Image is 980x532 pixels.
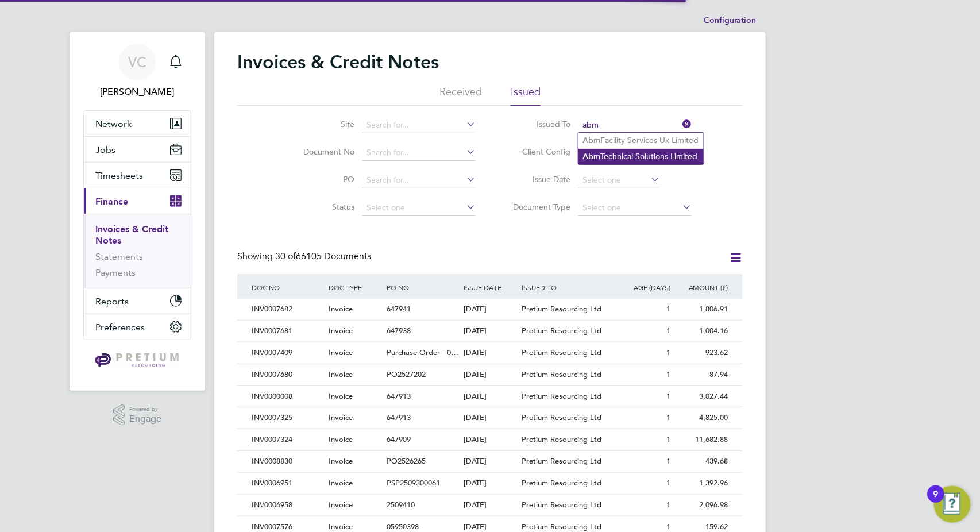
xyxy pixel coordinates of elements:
span: Pretium Resourcing Ltd [522,369,601,379]
div: [DATE] [461,429,519,450]
div: INV0007409 [249,342,326,364]
span: Invoice [329,500,353,510]
input: Search for... [362,117,476,133]
li: Technical Solutions Limited [578,149,704,164]
label: PO [288,174,354,184]
div: [DATE] [461,473,519,494]
button: Finance [84,188,191,214]
label: Issued To [504,119,570,129]
div: 1,004.16 [673,321,731,342]
div: 923.62 [673,342,731,364]
input: Search for... [578,117,692,133]
div: 4,825.00 [673,407,731,429]
span: Invoice [329,326,353,336]
span: Invoice [329,369,353,379]
b: Abm [583,152,601,161]
span: 1 [666,478,670,488]
span: Timesheets [95,170,143,181]
span: 2509410 [387,500,415,510]
div: 11,682.88 [673,429,731,450]
div: 439.68 [673,451,731,472]
div: [DATE] [461,342,519,364]
input: Search for... [362,145,476,161]
label: Status [288,202,354,212]
span: 647909 [387,434,411,444]
input: Select one [578,172,660,188]
div: INV0007680 [249,364,326,385]
div: DOC TYPE [326,274,384,300]
li: Facility Services Uk Limited [578,133,704,148]
a: Payments [95,267,136,278]
span: 1 [666,326,670,336]
span: 1 [666,369,670,379]
div: Finance [84,214,191,288]
span: Pretium Resourcing Ltd [522,304,601,314]
span: Jobs [95,144,115,155]
span: 1 [666,391,670,401]
button: Jobs [84,137,191,162]
div: [DATE] [461,321,519,342]
input: Select one [362,200,476,216]
div: INV0007681 [249,321,326,342]
label: Document Type [504,202,570,212]
div: AMOUNT (£) [673,274,731,300]
span: Invoice [329,434,353,444]
span: 1 [666,522,670,531]
span: PO2527202 [387,369,426,379]
div: PO NO [384,274,461,300]
span: Pretium Resourcing Ltd [522,500,601,510]
div: INV0006951 [249,473,326,494]
span: 647913 [387,413,411,422]
span: Invoice [329,391,353,401]
input: Select one [578,200,692,216]
div: INV0008830 [249,451,326,472]
span: Pretium Resourcing Ltd [522,391,601,401]
span: Preferences [95,322,145,333]
div: ISSUE DATE [461,274,519,300]
span: Purchase Order - 0… [387,348,458,357]
button: Reports [84,288,191,314]
span: 30 of [275,250,296,262]
span: Pretium Resourcing Ltd [522,456,601,466]
a: Powered byEngage [113,404,162,426]
li: Configuration [704,9,757,32]
span: 647938 [387,326,411,336]
div: DOC NO [249,274,326,300]
span: 1 [666,348,670,357]
button: Open Resource Center, 9 new notifications [934,486,971,523]
button: Timesheets [84,163,191,188]
span: 05950398 [387,522,419,531]
span: Engage [129,414,161,424]
span: Pretium Resourcing Ltd [522,326,601,336]
div: 9 [933,494,939,509]
div: INV0000008 [249,386,326,407]
span: Invoice [329,522,353,531]
a: Statements [95,251,143,262]
span: Pretium Resourcing Ltd [522,522,601,531]
span: Pretium Resourcing Ltd [522,348,601,357]
b: Abm [583,136,601,145]
h2: Invoices & Credit Notes [237,51,439,74]
a: Go to home page [83,352,191,370]
div: [DATE] [461,386,519,407]
span: 1 [666,413,670,422]
span: 66105 Documents [275,250,371,262]
span: Network [95,118,132,129]
div: 1,806.91 [673,299,731,320]
div: 1,392.96 [673,473,731,494]
span: Pretium Resourcing Ltd [522,478,601,488]
div: 87.94 [673,364,731,385]
span: Invoice [329,456,353,466]
span: Invoice [329,304,353,314]
span: Invoice [329,478,353,488]
span: Powered by [129,404,161,414]
span: Pretium Resourcing Ltd [522,413,601,422]
label: Document No [288,147,354,157]
nav: Main navigation [70,32,205,391]
div: INV0007324 [249,429,326,450]
a: Invoices & Credit Notes [95,223,168,246]
div: 2,096.98 [673,495,731,516]
li: Issued [511,85,541,106]
label: Client Config [504,147,570,157]
div: INV0007325 [249,407,326,429]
